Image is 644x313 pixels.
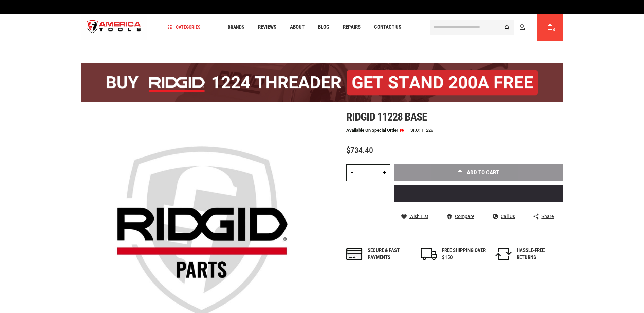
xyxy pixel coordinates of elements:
img: payments [346,248,363,260]
span: Ridgid 11228 base [346,110,427,123]
span: Repairs [343,25,361,30]
span: $734.40 [346,146,373,155]
span: Compare [455,214,474,219]
a: Call Us [493,213,515,220]
a: Contact Us [371,23,404,32]
div: Secure & fast payments [368,247,412,262]
a: Compare [447,213,474,220]
button: Search [501,21,514,34]
span: About [290,25,305,30]
span: 0 [553,28,555,32]
span: Reviews [258,25,276,30]
a: Blog [315,23,332,32]
img: returns [495,248,512,260]
span: Categories [168,25,201,29]
a: Categories [165,23,204,32]
span: Share [541,214,554,219]
div: FREE SHIPPING OVER $150 [442,247,486,262]
img: America Tools [81,15,147,40]
p: Available on Special Order [346,128,404,133]
a: Repairs [340,23,364,32]
a: store logo [81,15,147,40]
span: Call Us [501,214,515,219]
a: About [287,23,308,32]
span: Brands [228,25,244,29]
strong: SKU [410,128,421,132]
a: Brands [225,23,247,32]
a: Wish List [401,213,428,220]
a: Reviews [255,23,279,32]
span: Contact Us [374,25,401,30]
img: shipping [421,248,437,260]
div: HASSLE-FREE RETURNS [517,247,561,262]
img: BOGO: Buy the RIDGID® 1224 Threader (26092), get the 92467 200A Stand FREE! [81,63,563,102]
a: 0 [544,14,556,41]
span: Blog [318,25,329,30]
span: Wish List [409,214,428,219]
div: 11228 [421,128,433,132]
